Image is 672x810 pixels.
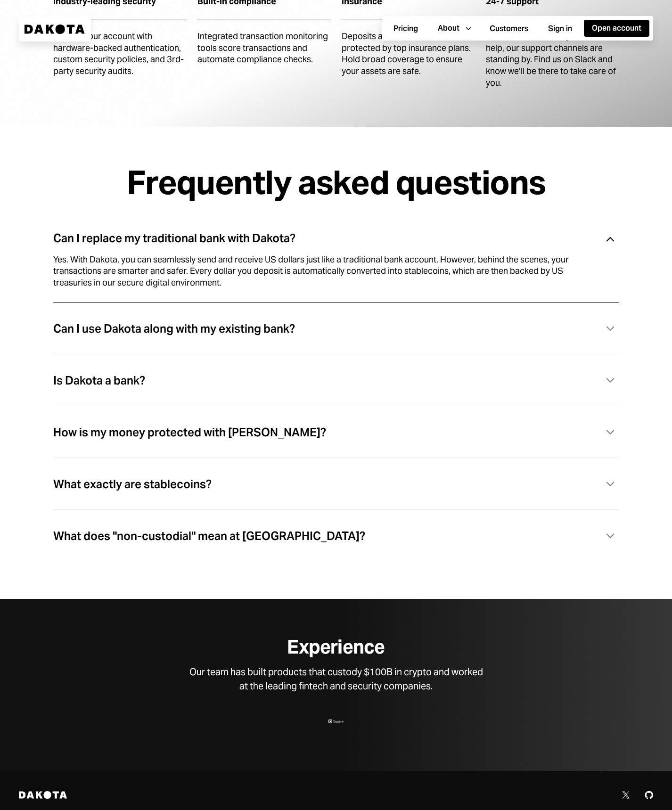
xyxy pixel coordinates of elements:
[482,19,536,38] a: Customers
[53,31,186,77] div: Protect your account with hardware-backed authentication, custom security policies, and 3rd-party...
[287,637,385,657] div: Experience
[303,718,369,734] img: logo
[127,164,546,201] div: Frequently asked questions
[53,254,596,289] div: Yes. With Dakota, you can seamlessly send and receive US dollars just like a traditional bank acc...
[385,19,426,38] a: Pricing
[53,232,295,245] div: Can I replace my traditional bank with Dakota?
[584,20,649,37] button: Open account
[486,31,619,89] div: Whenever, wherever you need help, our support channels are standing by. Find us on Slack and know...
[342,31,475,77] div: Deposits and balances are protected by top insurance plans. Hold broad coverage to ensure your as...
[192,718,258,734] img: logo
[185,665,487,693] div: Our team has built products that custody $100B in crypto and worked at the leading fintech and se...
[438,23,459,33] div: About
[430,20,478,37] button: About
[53,426,326,439] div: How is my money protected with [PERSON_NAME]?
[540,20,580,37] button: Sign in
[482,20,536,37] button: Customers
[525,717,590,734] img: logo
[540,19,580,38] a: Sign in
[385,20,426,37] button: Pricing
[53,323,295,335] div: Can I use Dakota along with my existing bank?
[414,716,480,736] img: logo
[197,31,330,65] div: Integrated transaction monitoring tools score transactions and automate compliance checks.
[53,530,365,542] div: What does "non-custodial" mean at [GEOGRAPHIC_DATA]?
[53,375,145,387] div: Is Dakota a bank?
[53,478,212,491] div: What exactly are stablecoins?
[82,720,147,732] img: logo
